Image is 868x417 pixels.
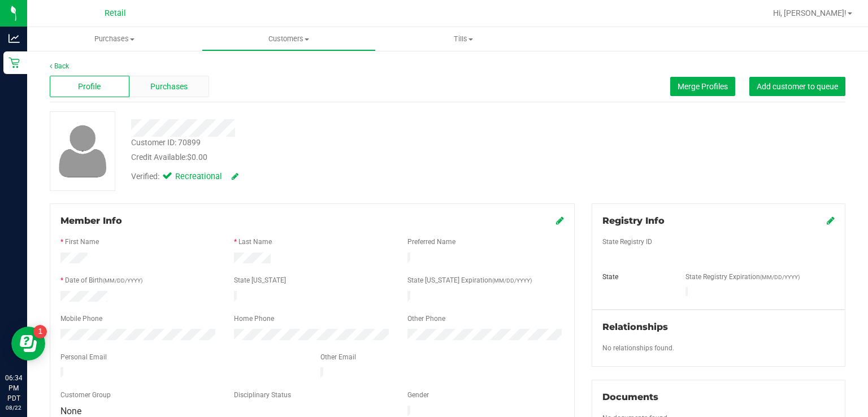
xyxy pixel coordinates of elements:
[60,215,122,226] span: Member Info
[602,215,665,226] span: Registry Info
[131,151,520,163] div: Credit Available:
[11,327,45,360] iframe: Resource center
[320,352,356,362] label: Other Email
[376,27,550,51] a: Tills
[602,343,674,353] label: No relationships found.
[202,34,376,44] span: Customers
[78,81,101,93] span: Profile
[131,171,238,183] div: Verified:
[27,27,202,51] a: Purchases
[60,314,102,324] label: Mobile Phone
[594,272,677,282] div: State
[8,33,20,44] inline-svg: Analytics
[234,314,274,324] label: Home Phone
[5,403,22,412] p: 08/22
[103,277,142,284] span: (MM/DD/YYYY)
[749,77,845,96] button: Add customer to queue
[33,325,47,338] iframe: Resource center unread badge
[407,314,445,324] label: Other Phone
[670,77,735,96] button: Merge Profiles
[492,277,532,284] span: (MM/DD/YYYY)
[234,390,291,400] label: Disciplinary Status
[685,272,800,282] label: State Registry Expiration
[53,122,112,180] img: user-icon.png
[407,237,455,247] label: Preferred Name
[5,373,22,403] p: 06:34 PM PDT
[678,82,728,91] span: Merge Profiles
[757,82,838,91] span: Add customer to queue
[65,237,99,247] label: First Name
[60,406,81,416] span: None
[760,274,800,280] span: (MM/DD/YYYY)
[202,27,376,51] a: Customers
[150,81,188,93] span: Purchases
[407,275,532,285] label: State [US_STATE] Expiration
[175,171,220,183] span: Recreational
[602,322,668,332] span: Relationships
[50,62,69,70] a: Back
[773,8,847,18] span: Hi, [PERSON_NAME]!
[27,34,202,44] span: Purchases
[238,237,272,247] label: Last Name
[602,392,658,402] span: Documents
[602,237,652,247] label: State Registry ID
[407,390,429,400] label: Gender
[105,8,126,18] span: Retail
[65,275,142,285] label: Date of Birth
[234,275,286,285] label: State [US_STATE]
[187,153,207,162] span: $0.00
[8,57,20,68] inline-svg: Retail
[376,34,550,44] span: Tills
[60,390,111,400] label: Customer Group
[131,137,201,149] div: Customer ID: 70899
[60,352,107,362] label: Personal Email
